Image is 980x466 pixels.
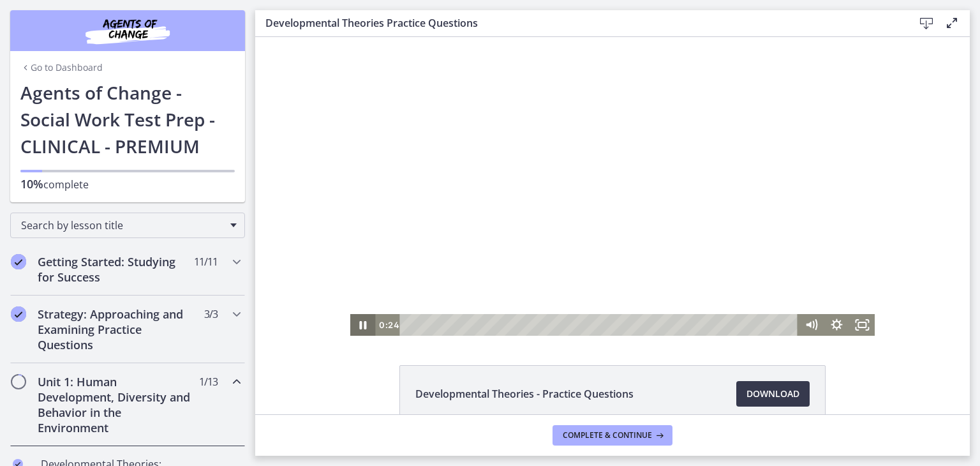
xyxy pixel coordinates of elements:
span: Search by lesson title [21,218,224,232]
div: Search by lesson title [10,213,245,238]
h2: Getting Started: Studying for Success [38,254,193,285]
span: 1 / 13 [199,374,218,389]
i: Completed [11,306,26,322]
span: Complete & continue [563,430,652,440]
h2: Strategy: Approaching and Examining Practice Questions [38,306,193,352]
p: complete [20,176,235,192]
span: Developmental Theories - Practice Questions [415,386,634,402]
h2: Unit 1: Human Development, Diversity and Behavior in the Environment [38,374,193,435]
span: 3 / 3 [204,306,218,322]
button: Show settings menu [568,277,594,299]
h1: Agents of Change - Social Work Test Prep - CLINICAL - PREMIUM [20,79,235,160]
button: Fullscreen [594,277,620,299]
a: Go to Dashboard [20,61,103,74]
button: Mute [543,277,568,299]
h3: Developmental Theories Practice Questions [265,15,893,31]
a: Download [736,381,810,407]
span: Download [746,386,799,402]
button: Complete & continue [553,425,672,446]
iframe: Video Lesson [255,37,970,336]
i: Completed [11,254,26,269]
span: 11 / 11 [194,254,218,269]
span: 10% [20,176,43,192]
img: Agents of Change [51,15,204,46]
